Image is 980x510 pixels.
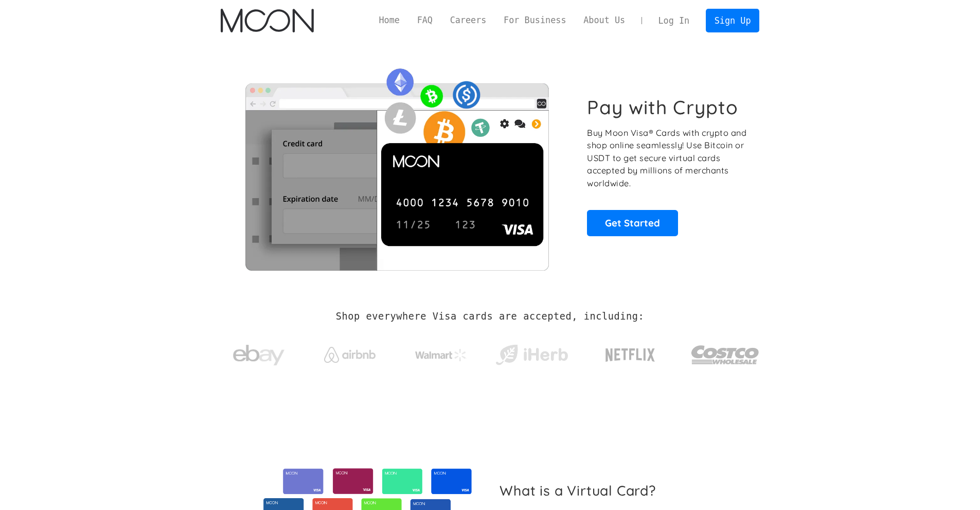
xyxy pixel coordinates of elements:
[221,9,314,32] a: home
[324,347,376,363] img: Airbnb
[604,342,656,368] img: Netflix
[587,127,748,190] p: Buy Moon Visa® Cards with crypto and shop online seamlessly! Use Bitcoin or USDT to get secure vi...
[370,14,408,27] a: Home
[587,96,738,119] h1: Pay with Crypto
[221,9,314,32] img: Moon Logo
[493,342,570,368] img: iHerb
[221,61,573,270] img: Moon Cards let you spend your crypto anywhere Visa is accepted.
[402,339,479,366] a: Walmart
[221,329,297,377] a: ebay
[650,9,698,32] a: Log In
[495,14,575,27] a: For Business
[311,337,388,368] a: Airbnb
[575,14,634,27] a: About Us
[493,331,570,374] a: iHerb
[500,482,751,499] h2: What is a Virtual Card?
[408,14,441,27] a: FAQ
[691,325,760,379] a: Costco
[233,339,284,372] img: ebay
[415,349,467,361] img: Walmart
[336,311,644,322] h2: Shop everywhere Visa cards are accepted, including:
[587,210,678,236] a: Get Started
[441,14,495,27] a: Careers
[691,336,760,374] img: Costco
[706,9,759,32] a: Sign Up
[584,332,676,373] a: Netflix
